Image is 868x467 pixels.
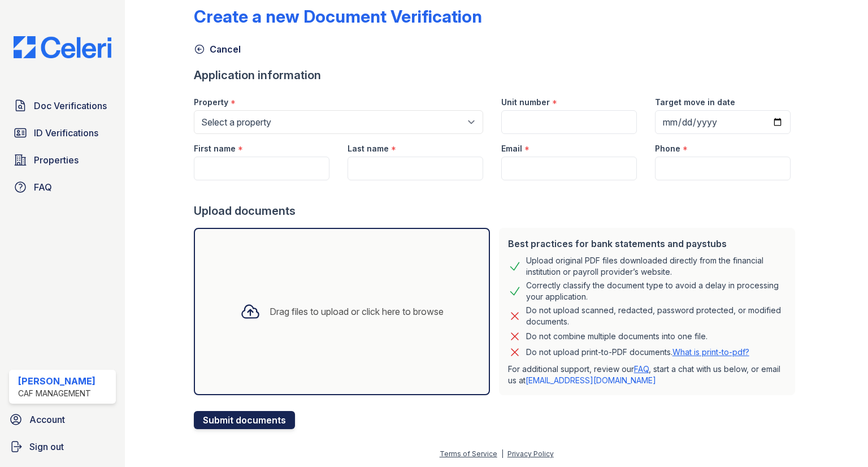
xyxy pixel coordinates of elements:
a: Sign out [5,435,120,458]
span: Account [29,413,65,426]
a: Cancel [194,42,241,56]
span: Doc Verifications [34,99,107,113]
a: Privacy Policy [507,449,554,458]
a: Doc Verifications [9,94,116,117]
p: For additional support, review our , start a chat with us below, or email us at [508,364,786,386]
p: Do not upload print-to-PDF documents. [526,347,749,358]
label: Email [501,143,522,154]
div: Create a new Document Verification [194,6,482,27]
span: FAQ [34,180,52,194]
span: Properties [34,153,79,167]
div: Correctly classify the document type to avoid a delay in processing your application. [526,280,786,302]
img: CE_Logo_Blue-a8612792a0a2168367f1c8372b55b34899dd931a85d93a1a3d3e32e68fde9ad4.png [5,36,120,58]
button: Submit documents [194,411,295,429]
label: Last name [348,143,389,154]
a: Properties [9,149,116,171]
div: Upload original PDF files downloaded directly from the financial institution or payroll provider’... [526,255,786,278]
div: Drag files to upload or click here to browse [270,305,444,318]
a: FAQ [634,364,649,374]
div: | [501,449,504,458]
a: ID Verifications [9,122,116,144]
label: Target move in date [655,97,735,108]
label: Property [194,97,228,108]
a: What is print-to-pdf? [672,347,749,357]
div: Best practices for bank statements and paystubs [508,237,786,250]
span: ID Verifications [34,126,98,140]
a: Terms of Service [440,449,497,458]
div: CAF Management [18,388,96,399]
label: Phone [655,143,680,154]
div: Do not combine multiple documents into one file. [526,330,708,343]
span: Sign out [29,440,64,453]
div: [PERSON_NAME] [18,374,96,388]
a: [EMAIL_ADDRESS][DOMAIN_NAME] [526,375,656,385]
label: First name [194,143,236,154]
label: Unit number [501,97,550,108]
a: Account [5,408,120,431]
a: FAQ [9,176,116,198]
div: Do not upload scanned, redacted, password protected, or modified documents. [526,305,786,327]
div: Upload documents [194,203,800,219]
div: Application information [194,67,800,83]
